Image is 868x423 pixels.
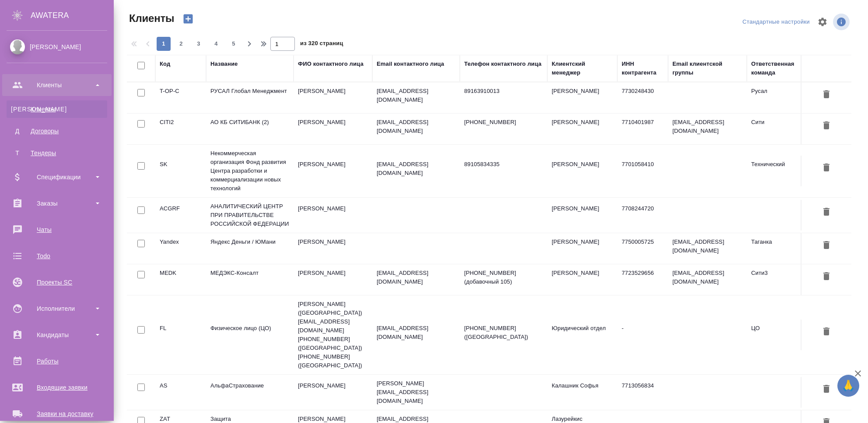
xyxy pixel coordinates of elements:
div: Тендеры [11,149,103,157]
a: ДДоговоры [7,122,107,140]
div: Ответственная команда [751,60,812,77]
p: [EMAIL_ADDRESS][DOMAIN_NAME] [377,324,455,341]
a: ТТендеры [7,144,107,162]
p: [PERSON_NAME][EMAIL_ADDRESS][DOMAIN_NAME] [377,379,455,405]
td: Юридический отдел [547,320,617,350]
td: Физическое лицо (ЦО) [206,320,294,350]
a: Проекты SC [2,271,112,293]
td: ЦО [747,320,817,350]
div: Email контактного лица [377,60,444,68]
button: Создать [178,11,199,26]
td: Yandex [155,233,206,264]
td: Таганка [747,233,817,264]
td: [PERSON_NAME] [294,233,372,264]
div: Заявки на доставку [7,407,107,420]
td: [PERSON_NAME] ([GEOGRAPHIC_DATA]) [EMAIL_ADDRESS][DOMAIN_NAME] [PHONE_NUMBER] ([GEOGRAPHIC_DATA])... [294,295,372,374]
td: 7723529656 [617,264,668,295]
div: Работы [7,355,107,368]
a: Входящие заявки [2,377,112,398]
button: Удалить [819,324,834,340]
div: Клиенты [7,78,107,92]
a: Работы [2,350,112,372]
div: Название [210,60,238,68]
td: ACGRF [155,200,206,231]
td: [EMAIL_ADDRESS][DOMAIN_NAME] [668,264,747,295]
p: [EMAIL_ADDRESS][DOMAIN_NAME] [377,87,455,104]
span: 4 [209,39,223,48]
button: Удалить [819,269,834,285]
p: [EMAIL_ADDRESS][DOMAIN_NAME] [377,118,455,135]
td: [EMAIL_ADDRESS][DOMAIN_NAME] [668,114,747,144]
div: Заказы [7,197,107,210]
span: Посмотреть информацию [833,14,851,30]
button: 🙏 [837,375,859,397]
td: 7730248430 [617,82,668,113]
span: 🙏 [841,377,856,395]
div: Проекты SC [7,276,107,289]
td: Некоммерческая организация Фонд развития Центра разработки и коммерциализации новых технологий [206,145,294,197]
p: 89163910013 [464,87,543,96]
button: Удалить [819,238,834,254]
td: Технический [747,156,817,186]
div: Код [160,60,170,68]
a: Чаты [2,219,112,241]
td: AS [155,377,206,408]
a: Todo [2,245,112,267]
div: Чаты [7,223,107,236]
button: 3 [192,37,206,51]
p: 89105834335 [464,160,543,169]
button: Удалить [819,87,834,103]
button: 4 [209,37,223,51]
td: [PERSON_NAME] [547,114,617,144]
td: CITI2 [155,114,206,144]
div: ИНН контрагента [622,60,664,77]
td: [PERSON_NAME] [547,82,617,113]
div: [PERSON_NAME] [7,42,107,52]
td: MEDK [155,264,206,295]
td: [PERSON_NAME] [294,264,372,295]
td: [PERSON_NAME] [294,200,372,231]
td: АНАЛИТИЧЕСКИЙ ЦЕНТР ПРИ ПРАВИТЕЛЬСТВЕ РОССИЙСКОЙ ФЕДЕРАЦИИ [206,198,294,233]
p: [PHONE_NUMBER] [464,118,543,127]
div: ФИО контактного лица [298,60,364,68]
p: [PHONE_NUMBER] ([GEOGRAPHIC_DATA]) [464,324,543,341]
td: Яндекс Деньги / ЮМани [206,233,294,264]
td: [PERSON_NAME] [294,377,372,408]
td: [PERSON_NAME] [547,264,617,295]
td: [EMAIL_ADDRESS][DOMAIN_NAME] [668,233,747,264]
td: [PERSON_NAME] [294,156,372,186]
td: АльфаСтрахование [206,377,294,408]
button: Удалить [819,381,834,398]
td: [PERSON_NAME] [294,82,372,113]
p: [EMAIL_ADDRESS][DOMAIN_NAME] [377,269,455,286]
td: Сити3 [747,264,817,295]
button: Удалить [819,160,834,176]
td: FL [155,320,206,350]
span: Клиенты [127,11,174,25]
td: Калашник Софья [547,377,617,408]
td: [PERSON_NAME] [547,200,617,231]
div: split button [740,15,812,29]
td: [PERSON_NAME] [294,114,372,144]
td: Русал [747,82,817,113]
span: 3 [192,39,206,48]
div: Клиенты [11,105,103,114]
a: [PERSON_NAME]Клиенты [7,100,107,118]
span: из 320 страниц [300,38,343,51]
td: - [617,320,668,350]
span: 2 [174,39,188,48]
span: Настроить таблицу [812,11,833,32]
td: [PERSON_NAME] [547,156,617,186]
td: МЕДЭКС-Консалт [206,264,294,295]
div: Todo [7,249,107,263]
td: 7750005725 [617,233,668,264]
div: Телефон контактного лица [464,60,542,68]
p: [PHONE_NUMBER] (добавочный 105) [464,269,543,286]
div: Кандидаты [7,328,107,341]
td: 7708244720 [617,200,668,231]
p: [EMAIL_ADDRESS][DOMAIN_NAME] [377,160,455,178]
td: [PERSON_NAME] [547,233,617,264]
div: Email клиентской группы [672,60,742,77]
div: Входящие заявки [7,381,107,394]
button: 5 [227,37,241,51]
